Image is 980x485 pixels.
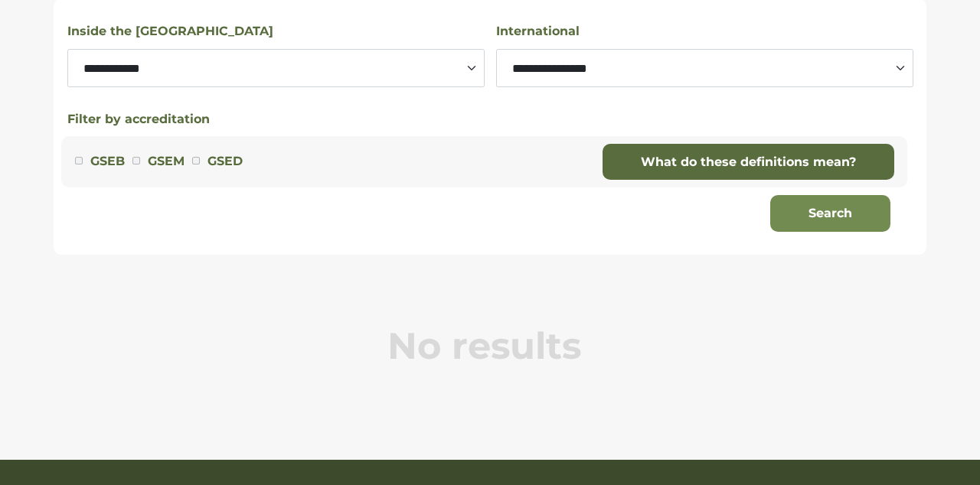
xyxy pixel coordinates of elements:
[770,195,890,232] button: Search
[603,144,894,181] a: What do these definitions mean?
[496,21,580,41] label: International
[61,324,907,368] p: No results
[90,151,125,171] label: GSEB
[67,49,485,87] select: Select a state
[67,110,210,129] button: Filter by accreditation
[496,49,913,87] select: Select a country
[207,151,243,171] label: GSED
[148,151,185,171] label: GSEM
[67,21,273,41] label: Inside the [GEOGRAPHIC_DATA]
